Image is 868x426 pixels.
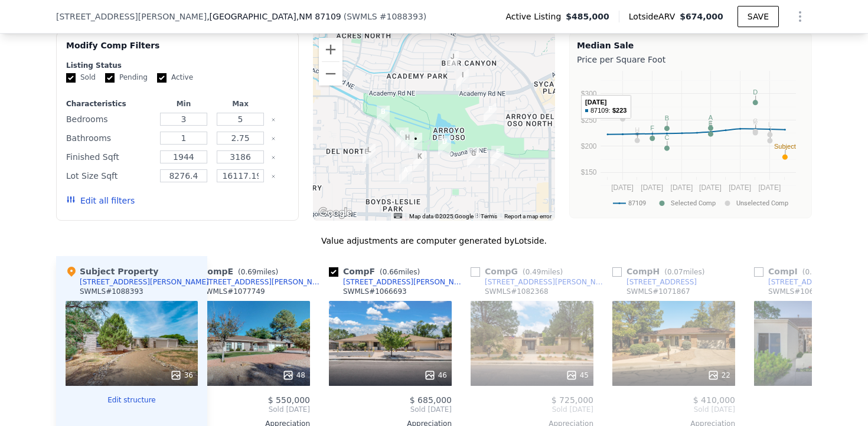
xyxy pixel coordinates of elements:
[207,11,341,22] span: , [GEOGRAPHIC_DATA]
[709,120,713,127] text: E
[363,144,376,164] div: 6202 Northland Ave NE
[214,99,266,109] div: Max
[66,73,96,83] label: Sold
[635,126,639,133] text: H
[410,395,452,405] span: $ 685,000
[66,99,153,109] div: Characteristics
[319,62,342,86] button: Zoom out
[329,277,466,287] a: [STREET_ADDRESS][PERSON_NAME]
[577,68,804,215] svg: A chart.
[566,11,609,22] span: $485,000
[667,268,683,276] span: 0.07
[66,395,198,405] button: Edit structure
[626,287,690,296] div: SWMLS # 1071867
[680,12,723,21] span: $674,000
[375,268,425,276] span: ( miles)
[788,5,812,28] button: Show Options
[805,268,821,276] span: 0.65
[271,174,276,179] button: Clear
[383,268,399,276] span: 0.66
[80,287,143,296] div: SWMLS # 1088393
[344,11,427,22] div: ( )
[699,183,722,192] text: [DATE]
[66,149,153,165] div: Finished Sqft
[170,369,193,381] div: 36
[774,143,796,150] text: Subject
[768,121,772,128] text: L
[241,268,257,276] span: 0.69
[665,114,669,122] text: B
[329,405,452,414] span: Sold [DATE]
[753,119,758,126] text: K
[409,213,474,219] span: Map data ©2025 Google
[754,266,847,277] div: Comp I
[693,395,735,405] span: $ 410,000
[343,287,407,296] div: SWMLS # 1066693
[753,117,758,124] text: G
[526,268,541,276] span: 0.49
[518,268,567,276] span: ( miles)
[585,99,607,106] text: [DATE]
[768,277,838,287] div: [STREET_ADDRESS]
[316,205,355,221] img: Google
[66,130,153,146] div: Bathrooms
[612,405,735,414] span: Sold [DATE]
[343,277,466,287] div: [STREET_ADDRESS][PERSON_NAME]
[66,168,153,184] div: Lot Size Sqft
[424,369,447,381] div: 46
[611,183,634,192] text: [DATE]
[66,111,153,127] div: Bedrooms
[201,287,265,296] div: SWMLS # 1077749
[612,107,626,114] text: $223
[798,268,847,276] span: ( miles)
[201,277,324,287] div: [STREET_ADDRESS][PERSON_NAME]
[187,405,310,414] span: Sold [DATE]
[66,61,289,70] div: Listing Status
[271,136,276,141] button: Clear
[401,132,414,152] div: 6513 Northland Ave NE
[629,11,680,22] span: Lotside ARV
[753,89,758,96] text: D
[581,116,597,124] text: $250
[709,114,713,121] text: A
[577,40,804,51] div: Median Sale
[505,11,566,22] span: Active Listing
[271,155,276,160] button: Clear
[471,405,593,414] span: Sold [DATE]
[736,199,788,207] text: Unselected Comp
[268,395,310,405] span: $ 550,000
[484,103,497,123] div: 7700 American Heritage Dr NE
[66,40,289,61] div: Modify Comp Filters
[157,73,167,83] input: Active
[319,38,342,61] button: Zoom in
[612,277,697,287] a: [STREET_ADDRESS]
[628,199,646,207] text: 87109
[187,266,283,277] div: Comp E
[552,395,593,405] span: $ 725,000
[399,164,412,184] div: 6508 Baker Ave NE
[105,73,115,83] input: Pending
[729,183,751,192] text: [DATE]
[577,51,804,68] div: Price per Square Foot
[282,369,305,381] div: 48
[66,266,158,277] div: Subject Property
[105,73,148,83] label: Pending
[158,99,210,109] div: Min
[296,12,341,21] span: , NM 87109
[626,277,697,287] div: [STREET_ADDRESS]
[491,146,504,166] div: 7617 Arroyo Del Oso Ave NE
[738,6,779,27] button: SAVE
[471,266,567,277] div: Comp G
[66,73,76,83] input: Sold
[271,117,276,122] button: Clear
[581,142,597,150] text: $200
[471,277,608,287] a: [STREET_ADDRESS][PERSON_NAME]
[612,266,709,277] div: Comp H
[758,183,781,192] text: [DATE]
[233,268,283,276] span: ( miles)
[409,133,422,153] div: 6717 Loftus Ave NE
[664,134,669,141] text: C
[467,148,480,168] div: 7416 Arroyo Del Oso Ave NE
[754,277,838,287] a: [STREET_ADDRESS]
